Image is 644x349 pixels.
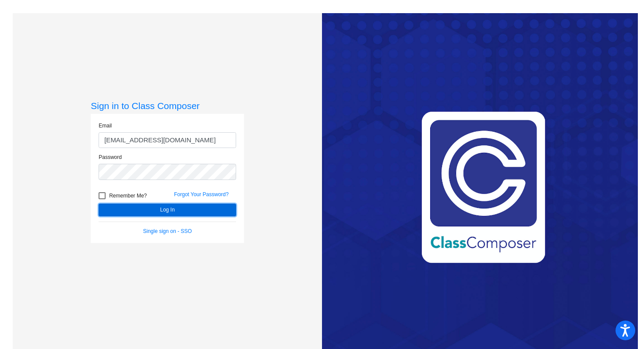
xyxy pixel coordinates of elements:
span: Remember Me? [109,190,147,201]
a: Single sign on - SSO [143,228,192,234]
label: Email [99,122,112,130]
label: Password [99,153,122,161]
h3: Sign in to Class Composer [91,100,244,111]
a: Forgot Your Password? [174,191,229,197]
button: Log In [99,204,236,216]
